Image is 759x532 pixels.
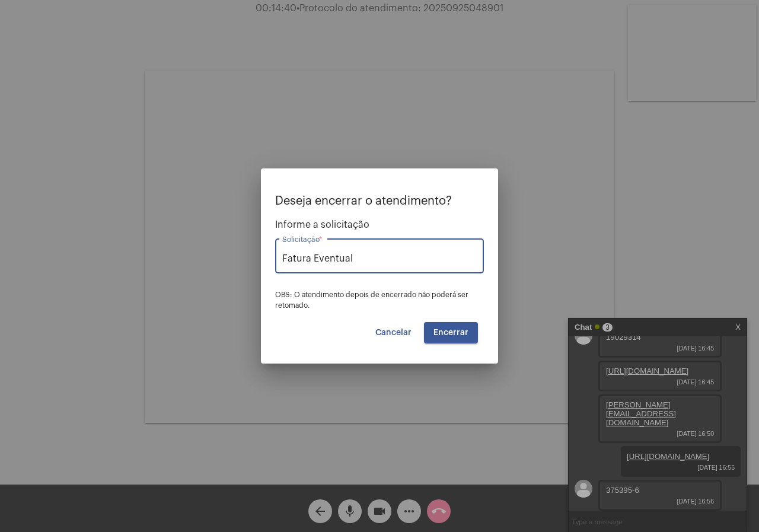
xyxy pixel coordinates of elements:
span: Cancelar [375,329,412,337]
button: Encerrar [424,322,478,343]
span: OBS: O atendimento depois de encerrado não poderá ser retomado. [275,291,468,309]
span: Encerrar [433,329,468,337]
input: Buscar solicitação [282,253,477,264]
span: Informe a solicitação [275,219,484,230]
p: Deseja encerrar o atendimento? [275,195,484,208]
button: Cancelar [366,322,421,343]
